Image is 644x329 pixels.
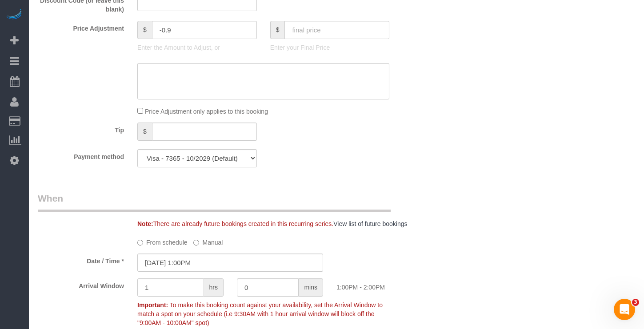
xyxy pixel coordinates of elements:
div: There are already future bookings created in this recurring series. [131,219,429,228]
a: View list of future bookings [333,220,407,227]
span: 3 [632,299,639,306]
strong: Important: [137,301,168,309]
div: 1:00PM - 2:00PM [330,278,429,292]
span: $ [137,21,152,39]
input: final price [284,21,389,39]
span: To make this booking count against your availability, set the Arrival Window to match a spot on y... [137,301,383,326]
label: Price Adjustment [31,21,131,33]
span: Price Adjustment only applies to this booking [145,108,268,115]
label: From schedule [137,235,188,247]
img: Automaid Logo [5,9,23,21]
p: Enter your Final Price [270,43,390,52]
span: $ [137,123,152,141]
p: Enter the Amount to Adjust, or [137,43,257,52]
label: Manual [193,235,223,247]
legend: When [38,192,391,212]
input: MM/DD/YYYY HH:MM [137,254,323,272]
span: $ [270,21,285,39]
label: Date / Time * [31,254,131,266]
strong: Note: [137,220,153,227]
label: Tip [31,123,131,135]
label: Arrival Window [31,278,131,290]
span: hrs [204,278,224,297]
input: Manual [193,240,199,246]
label: Payment method [31,149,131,161]
iframe: Intercom live chat [614,299,635,320]
input: From schedule [137,240,143,246]
span: mins [299,278,323,297]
